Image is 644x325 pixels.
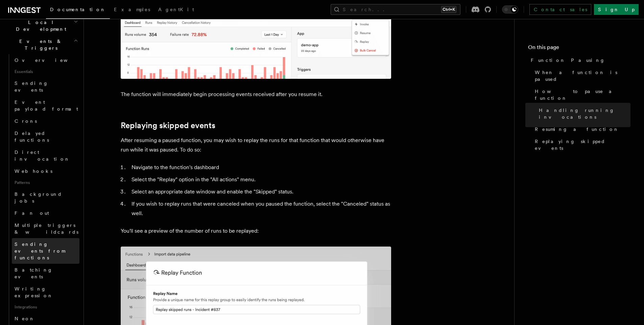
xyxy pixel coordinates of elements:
[5,19,74,32] span: Local Development
[535,69,630,83] span: When a function is paused
[12,238,79,264] a: Sending events from functions
[12,264,79,283] a: Batching events
[129,187,391,196] li: Select an appropriate date window and enable the "Skipped" status.
[15,99,78,112] span: Event payload format
[121,226,391,236] p: You'll see a preview of the number of runs to be replayed:
[528,43,630,54] h4: On this page
[594,4,639,15] a: Sign Up
[12,115,79,127] a: Crons
[532,135,630,154] a: Replaying skipped events
[15,267,53,279] span: Batching events
[532,123,630,135] a: Resuming a function
[15,241,65,260] span: Sending events from functions
[129,175,391,184] li: Select the "Replay" option in the "All actions" menu.
[12,54,79,66] a: Overview
[12,177,79,188] span: Patterns
[12,312,79,325] a: Neon
[539,107,630,120] span: Handling running invocations
[12,66,79,77] span: Essentials
[15,80,48,93] span: Sending events
[15,57,84,63] span: Overview
[15,210,49,216] span: Fan out
[12,127,79,146] a: Delayed functions
[535,88,630,101] span: How to pause a function
[121,136,391,155] p: After resuming a paused function, you may wish to replay the runs for that function that would ot...
[12,302,79,312] span: Integrations
[502,5,518,14] button: Toggle dark mode
[158,7,194,12] span: AgentKit
[12,165,79,177] a: Webhooks
[12,146,79,165] a: Direct invocation
[12,219,79,238] a: Multiple triggers & wildcards
[121,121,215,130] a: Replaying skipped events
[529,4,591,15] a: Contact sales
[154,2,198,18] a: AgentKit
[535,126,619,133] span: Resuming a function
[5,16,79,35] button: Local Development
[536,104,630,123] a: Handling running invocations
[528,54,630,66] a: Function Pausing
[110,2,154,18] a: Examples
[114,7,150,12] span: Examples
[535,138,630,152] span: Replaying skipped events
[5,35,79,54] button: Events & Triggers
[5,38,74,51] span: Events & Triggers
[15,286,53,298] span: Writing expression
[15,316,35,321] span: Neon
[531,57,605,64] span: Function Pausing
[12,96,79,115] a: Event payload format
[15,191,62,204] span: Background jobs
[532,66,630,85] a: When a function is paused
[46,2,110,19] a: Documentation
[12,207,79,219] a: Fan out
[12,188,79,207] a: Background jobs
[15,118,37,124] span: Crons
[12,77,79,96] a: Sending events
[121,90,391,99] p: The function will immediately begin processing events received after you resume it.
[441,6,456,13] kbd: Ctrl+K
[15,223,78,235] span: Multiple triggers & wildcards
[129,163,391,172] li: Navigate to the function's dashboard
[15,131,49,143] span: Delayed functions
[532,85,630,104] a: How to pause a function
[121,8,391,79] img: The Resume option within the "All actions" menu on a function's dashboard.
[12,283,79,302] a: Writing expression
[50,7,106,12] span: Documentation
[15,149,70,162] span: Direct invocation
[15,168,52,174] span: Webhooks
[331,4,460,15] button: Search...Ctrl+K
[129,199,391,218] li: If you wish to replay runs that were canceled when you paused the function, select the "Canceled"...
